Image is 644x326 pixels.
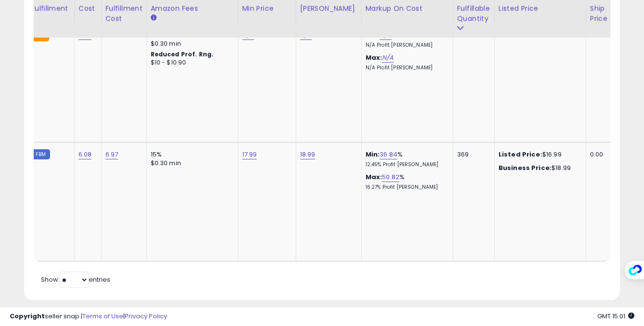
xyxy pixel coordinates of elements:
a: Terms of Use [82,312,123,321]
div: $0.30 min [151,39,231,48]
div: Fulfillment [31,3,70,13]
div: $16.99 [499,150,578,159]
div: $0.30 min [151,159,231,168]
div: % [366,173,446,191]
a: 17.99 [242,150,257,159]
div: Markup on Cost [366,3,449,13]
a: 18.99 [300,150,315,159]
div: [PERSON_NAME] [300,3,357,13]
p: N/A Profit [PERSON_NAME] [366,42,446,49]
b: Listed Price: [499,150,542,159]
b: Business Price: [499,163,552,172]
div: 15% [151,150,231,159]
a: 36.84 [380,150,397,159]
a: N/A [382,53,394,63]
b: Reduced Prof. Rng. [151,50,214,58]
strong: Copyright [10,312,45,321]
span: Show: entries [41,275,110,284]
div: Fulfillment Cost [105,3,143,24]
p: 16.27% Profit [PERSON_NAME] [366,184,446,191]
div: $10 - $10.90 [151,59,231,67]
div: Amazon Fees [151,3,234,13]
div: Fulfillable Quantity [457,3,490,24]
b: Max: [366,172,382,182]
b: Min: [366,150,380,159]
b: Max: [366,53,382,62]
div: $18.99 [499,164,578,172]
p: 12.45% Profit [PERSON_NAME] [366,161,446,168]
small: FBM [31,149,50,159]
div: Listed Price [499,3,582,13]
small: Amazon Fees. [151,13,157,22]
a: 50.82 [382,172,399,182]
div: % [366,150,446,168]
div: seller snap | | [10,312,167,321]
div: 0.00 [590,150,606,159]
a: 6.97 [105,150,118,159]
p: N/A Profit [PERSON_NAME] [366,65,446,71]
div: Ship Price [590,3,609,24]
a: Privacy Policy [125,312,167,321]
div: 369 [457,150,487,159]
span: 2025-09-12 15:01 GMT [597,312,634,321]
a: 6.08 [79,150,92,159]
div: Min Price [242,3,292,13]
div: Cost [79,3,97,13]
